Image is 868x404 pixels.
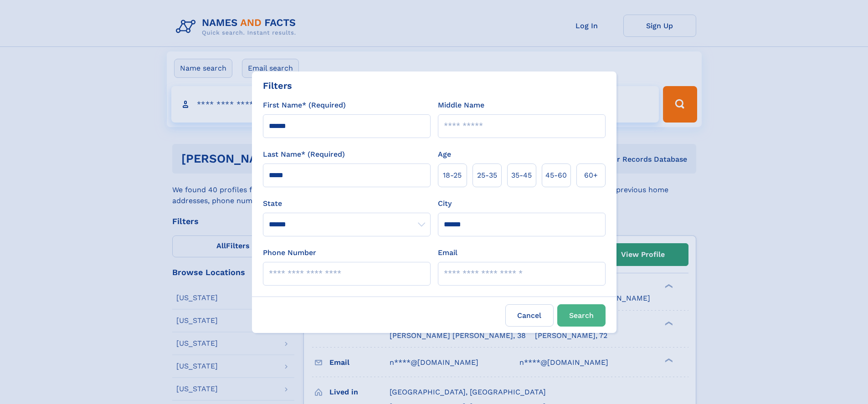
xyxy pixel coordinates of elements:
[511,170,532,181] span: 35‑45
[438,198,452,209] label: City
[557,304,606,327] button: Search
[263,149,345,160] label: Last Name* (Required)
[443,170,462,181] span: 18‑25
[438,247,457,258] label: Email
[438,149,451,160] label: Age
[263,79,292,92] div: Filters
[438,100,484,111] label: Middle Name
[263,247,316,258] label: Phone Number
[545,170,567,181] span: 45‑60
[505,304,554,327] label: Cancel
[584,170,598,181] span: 60+
[263,198,431,209] label: State
[477,170,497,181] span: 25‑35
[263,100,346,111] label: First Name* (Required)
